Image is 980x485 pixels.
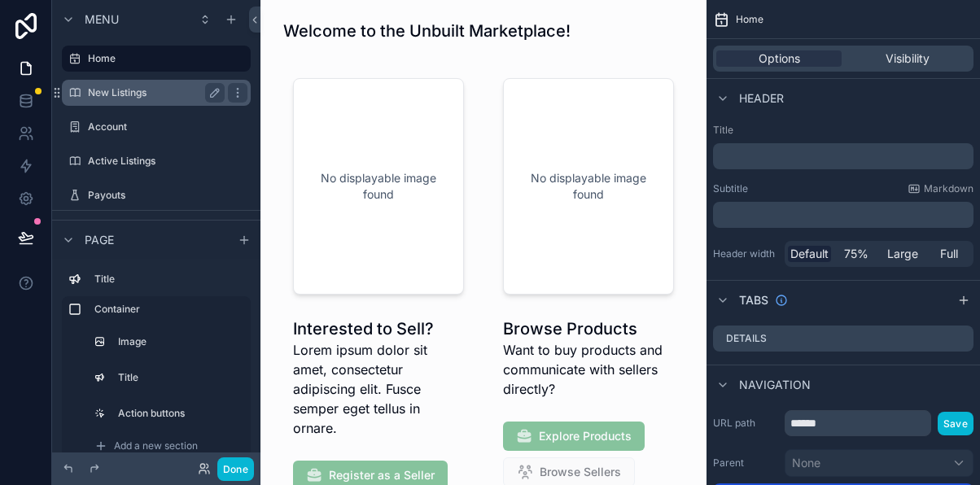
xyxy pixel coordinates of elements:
[85,11,119,28] span: Menu
[739,90,784,107] span: Header
[118,371,241,384] label: Title
[88,120,247,133] label: Account
[887,246,918,262] span: Large
[114,439,198,452] span: Add a new section
[785,449,973,477] button: None
[713,143,973,169] div: scrollable content
[713,247,778,260] label: Header width
[217,457,254,481] button: Done
[88,189,247,202] label: Payouts
[726,332,767,345] label: Details
[62,182,251,208] a: Payouts
[908,182,973,195] a: Markdown
[844,246,868,262] span: 75%
[62,114,251,140] a: Account
[52,259,260,452] div: scrollable content
[938,412,973,435] button: Save
[713,417,778,430] label: URL path
[790,246,829,262] span: Default
[85,231,114,247] span: Page
[739,292,768,308] span: Tabs
[118,407,241,420] label: Action buttons
[62,80,251,106] a: New Listings
[62,46,251,72] a: Home
[88,86,218,99] label: New Listings
[940,246,958,262] span: Full
[736,13,763,26] span: Home
[713,202,973,228] div: scrollable content
[713,457,778,470] label: Parent
[739,377,811,393] span: Navigation
[924,182,973,195] span: Markdown
[792,455,820,471] span: None
[94,303,244,316] label: Container
[759,50,800,67] span: Options
[62,148,251,174] a: Active Listings
[713,124,973,137] label: Title
[94,273,244,286] label: Title
[118,335,241,348] label: Image
[886,50,930,67] span: Visibility
[88,52,241,65] label: Home
[88,155,247,168] label: Active Listings
[713,182,748,195] label: Subtitle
